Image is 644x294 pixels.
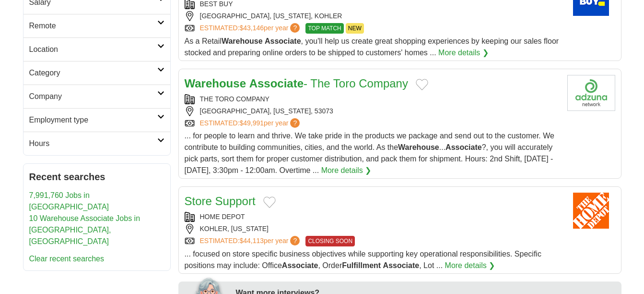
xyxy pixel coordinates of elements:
a: HOME DEPOT [200,213,245,220]
strong: Warehouse [185,77,246,90]
strong: Associate [265,37,301,45]
a: Hours [23,132,170,155]
div: KOHLER, [US_STATE] [185,224,560,234]
h2: Category [29,67,157,79]
button: Add to favorite jobs [416,79,428,90]
strong: Associate [383,261,420,269]
h2: Location [29,44,157,55]
span: TOP MATCH [305,23,343,34]
a: Remote [23,14,170,37]
a: ESTIMATED:$44,113per year? [200,236,302,246]
strong: Associate [445,143,482,151]
a: More details ❯ [445,260,495,271]
a: Company [23,85,170,108]
div: [GEOGRAPHIC_DATA], [US_STATE], KOHLER [185,11,560,21]
a: Employment type [23,108,170,132]
span: CLOSING SOON [305,236,355,246]
span: $44,113 [239,237,264,245]
span: ... focused on store specific business objectives while supporting key operational responsibiliti... [185,250,541,269]
a: 7,991,760 Jobs in [GEOGRAPHIC_DATA] [29,191,109,211]
h2: Recent searches [29,170,164,184]
span: ? [290,23,300,33]
span: ... for people to learn and thrive. We take pride in the products we package and send out to the ... [185,132,554,174]
span: ? [290,236,300,245]
a: Category [23,61,170,85]
div: THE TORO COMPANY [185,94,560,104]
strong: Associate [282,261,318,269]
a: Clear recent searches [29,255,105,263]
span: $49,991 [239,119,264,127]
button: Add to favorite jobs [263,196,276,208]
a: ESTIMATED:$43,146per year? [200,23,302,34]
span: NEW [346,23,364,34]
h2: Remote [29,20,157,32]
strong: Warehouse [398,143,439,151]
a: Warehouse Associate- The Toro Company [185,77,408,90]
strong: Warehouse [222,37,263,45]
a: 10 Warehouse Associate Jobs in [GEOGRAPHIC_DATA], [GEOGRAPHIC_DATA] [29,214,141,245]
img: Company logo [567,75,615,111]
a: ESTIMATED:$49,991per year? [200,118,302,128]
img: Home Depot logo [567,193,615,229]
a: Store Support [185,195,256,208]
span: $43,146 [239,24,264,32]
strong: Associate [249,77,304,90]
a: Location [23,37,170,61]
span: ? [290,118,300,128]
strong: Fulfillment [342,261,381,269]
a: More details ❯ [438,47,489,59]
a: More details ❯ [321,165,372,176]
span: As a Retail , you'll help us create great shopping experiences by keeping our sales floor stocked... [185,37,559,57]
h2: Employment type [29,114,157,126]
div: [GEOGRAPHIC_DATA], [US_STATE], 53073 [185,106,560,116]
h2: Hours [29,138,157,149]
h2: Company [29,91,157,102]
